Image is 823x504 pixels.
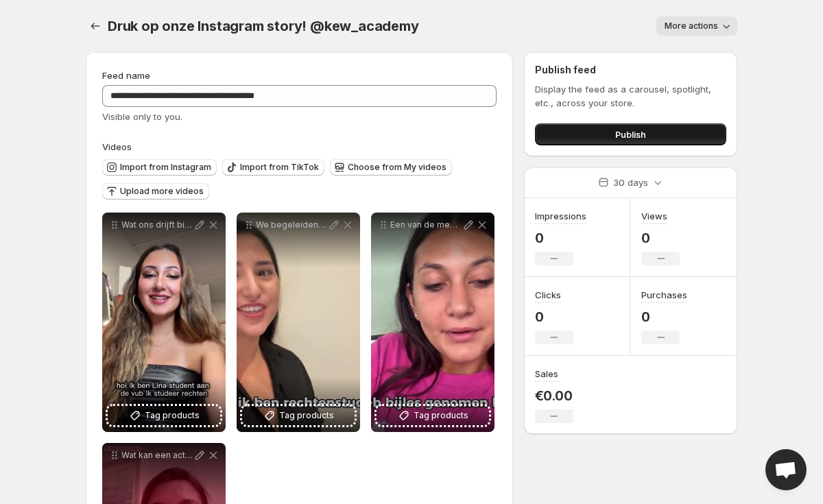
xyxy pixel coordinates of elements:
p: €0.00 [535,387,573,404]
span: Upload more videos [120,186,204,197]
span: Videos [102,141,132,152]
p: 30 days [613,176,648,189]
button: Tag products [242,406,355,425]
h3: Impressions [535,209,586,223]
h3: Purchases [641,288,687,302]
button: Publish [535,123,726,145]
span: Import from TikTok [240,162,319,173]
a: Open chat [765,449,807,490]
button: Settings [86,16,105,36]
button: More actions [656,16,737,36]
p: 0 [535,309,573,325]
div: We begeleiden deze studente al een tijdje met succes Samen werkten we doelgericht aan haar vakken... [237,213,360,432]
span: Druk op onze Instagram story! @kew_academy [108,18,419,34]
p: 0 [641,230,680,246]
h3: Sales [535,367,558,381]
button: Tag products [377,406,489,425]
span: Publish [615,128,646,141]
p: 0 [535,230,586,246]
button: Import from Instagram [102,159,217,176]
h3: Views [641,209,667,223]
p: Een van de meest intense momenten als bijlesgever was met studente [PERSON_NAME] die n vak moest ... [390,219,462,230]
span: Feed name [102,70,150,81]
div: Wat ons drijft bij Kew Academy Studenten cht vooruithelpenTag products [102,213,226,432]
span: Import from Instagram [120,162,211,173]
p: Wat kan een actrice uit Thuis n juriste jou leren Ontdek het in KEWTalks met [PERSON_NAME] KEWTal... [121,450,193,461]
span: More actions [665,21,718,32]
button: Tag products [108,406,220,425]
span: Choose from My videos [348,162,446,173]
span: Tag products [414,409,468,422]
p: 0 [641,309,687,325]
span: Tag products [279,409,334,422]
h2: Publish feed [535,63,726,77]
span: Visible only to you. [102,111,182,122]
button: Import from TikTok [222,159,324,176]
p: We begeleiden deze studente al een tijdje met succes Samen werkten we doelgericht aan haar vakken... [256,219,327,230]
button: Upload more videos [102,183,209,200]
p: Display the feed as a carousel, spotlight, etc., across your store. [535,82,726,110]
p: Wat ons drijft bij Kew Academy Studenten cht vooruithelpen [121,219,193,230]
button: Choose from My videos [330,159,452,176]
h3: Clicks [535,288,561,302]
span: Tag products [145,409,200,422]
div: Een van de meest intense momenten als bijlesgever was met studente [PERSON_NAME] die n vak moest ... [371,213,494,432]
